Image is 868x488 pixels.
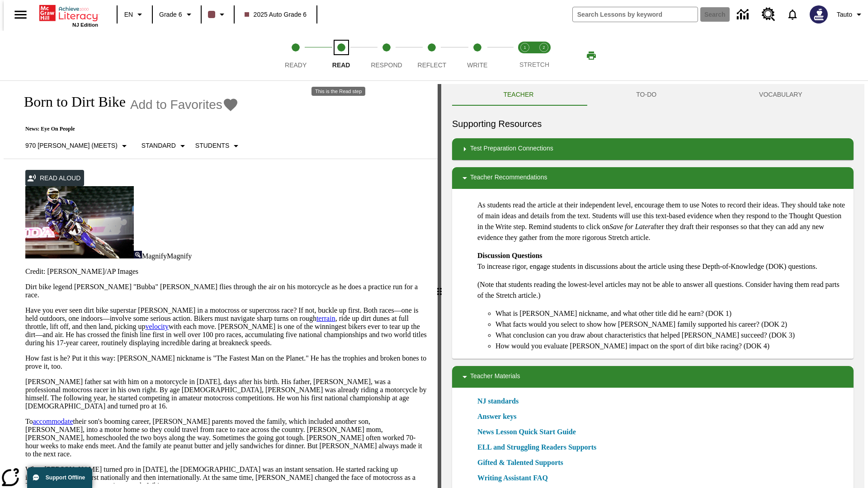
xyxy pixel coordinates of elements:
a: Gifted & Talented Supports [477,457,569,468]
img: Magnify [134,251,142,258]
p: Teacher Recommendations [470,173,547,183]
span: 2025 Auto Grade 6 [245,10,307,19]
div: activity [441,84,864,488]
li: What conclusion can you draw about characteristics that helped [PERSON_NAME] succeed? (DOK 3) [495,330,846,341]
a: ELL and Struggling Readers Supports [477,442,602,453]
span: Respond [371,61,402,69]
span: Read [332,61,350,69]
li: How would you evaluate [PERSON_NAME] impact on the sport of dirt bike racing? (DOK 4) [495,341,846,352]
p: To their son's booming career, [PERSON_NAME] parents moved the family, which included another son... [25,418,427,458]
span: Ready [285,61,307,69]
span: Magnify [142,252,167,260]
input: search field [573,7,698,22]
button: Grade: Grade 6, Select a grade [156,6,198,23]
button: Read Aloud [25,170,84,187]
li: What is [PERSON_NAME] nickname, and what other title did he earn? (DOK 1) [495,308,846,319]
button: Stretch Read step 1 of 2 [512,31,538,80]
span: Write [467,61,487,69]
button: Read step 2 of 5 [315,31,367,80]
p: (Note that students reading the lowest-level articles may not be able to answer all questions. Co... [477,279,846,301]
div: This is the Read step [311,87,365,96]
p: As students read the article at their independent level, encourage them to use Notes to record th... [477,200,846,243]
a: accommodate [33,418,73,425]
span: EN [124,10,133,19]
button: Print [577,47,606,64]
div: Instructional Panel Tabs [452,84,854,106]
text: 1 [524,45,526,50]
button: Class color is dark brown. Change class color [204,6,231,23]
p: Dirt bike legend [PERSON_NAME] "Bubba" [PERSON_NAME] flies through the air on his motorcycle as h... [25,283,427,299]
span: STRETCH [519,61,549,68]
p: Standard [142,141,176,150]
a: terrain [316,314,335,322]
a: Writing Assistant FAQ [477,473,553,483]
div: Test Preparation Connections [452,138,854,160]
button: Write step 5 of 5 [451,31,504,80]
a: Notifications [781,3,804,26]
p: How fast is he? Put it this way: [PERSON_NAME] nickname is "The Fastest Man on the Planet." He ha... [25,354,427,371]
p: 970 [PERSON_NAME] (Meets) [25,141,118,150]
p: Credit: [PERSON_NAME]/AP Images [25,267,427,276]
p: Students [195,141,229,150]
button: Stretch Respond step 2 of 2 [531,31,557,80]
button: VOCABULARY [708,84,854,106]
button: Scaffolds, Standard [138,138,192,154]
a: Resource Center, Will open in new tab [756,2,781,27]
button: Select Lexile, 970 Lexile (Meets) [22,138,133,154]
button: Add to Favorites - Born to Dirt Bike [130,97,239,113]
span: Reflect [418,61,447,69]
div: Teacher Recommendations [452,167,854,189]
text: 2 [542,45,545,50]
span: NJ Edition [72,22,98,28]
p: Have you ever seen dirt bike superstar [PERSON_NAME] in a motocross or supercross race? If not, b... [25,306,427,347]
button: Reflect step 4 of 5 [406,31,458,80]
p: News: Eye On People [14,126,245,132]
div: Press Enter or Spacebar and then press right and left arrow keys to move the slider [438,84,441,488]
a: Answer keys, Will open in new browser window or tab [477,411,516,422]
button: Ready step 1 of 5 [269,31,322,80]
div: Home [39,3,98,28]
p: To increase rigor, engage students in discussions about the article using these Depth-of-Knowledg... [477,250,846,272]
strong: Discussion Questions [477,252,542,259]
a: velocity [145,323,169,330]
div: reading [4,84,438,483]
a: NJ standards [477,396,524,407]
h1: Born to Dirt Bike [14,94,126,110]
span: Support Offline [46,474,85,481]
button: Select Student [192,138,245,154]
button: Respond step 3 of 5 [360,31,413,80]
a: Data Center [731,2,756,27]
em: Save for Later [609,223,651,230]
button: Select a new avatar [804,3,833,26]
span: Magnify [167,252,192,260]
img: Motocross racer James Stewart flies through the air on his dirt bike. [25,186,134,258]
li: What facts would you select to show how [PERSON_NAME] family supported his career? (DOK 2) [495,319,846,330]
button: Profile/Settings [833,6,868,23]
button: Teacher [452,84,585,106]
a: News Lesson Quick Start Guide, Will open in new browser window or tab [477,427,576,437]
button: Language: EN, Select a language [120,6,149,23]
button: Open side menu [7,1,34,28]
span: Tauto [837,10,852,19]
p: Teacher Materials [470,371,520,382]
div: Teacher Materials [452,366,854,388]
button: Support Offline [27,467,92,488]
span: Grade 6 [159,10,182,19]
h6: Supporting Resources [452,117,854,131]
p: [PERSON_NAME] father sat with him on a motorcycle in [DATE], days after his birth. His father, [P... [25,378,427,410]
button: TO-DO [585,84,708,106]
p: Test Preparation Connections [470,144,553,155]
img: Avatar [810,5,828,23]
span: Add to Favorites [130,98,222,112]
